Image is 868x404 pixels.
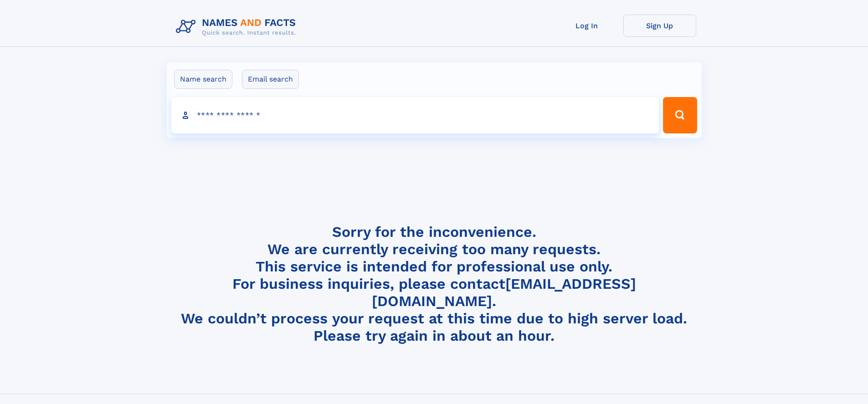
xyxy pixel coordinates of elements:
[242,70,299,89] label: Email search
[623,15,696,37] a: Sign Up
[172,15,303,39] img: Logo Names and Facts
[663,97,697,133] button: Search Button
[550,15,623,37] a: Log In
[171,97,659,133] input: search input
[372,275,636,310] a: [EMAIL_ADDRESS][DOMAIN_NAME]
[174,70,232,89] label: Name search
[172,223,696,345] h4: Sorry for the inconvenience. We are currently receiving too many requests. This service is intend...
